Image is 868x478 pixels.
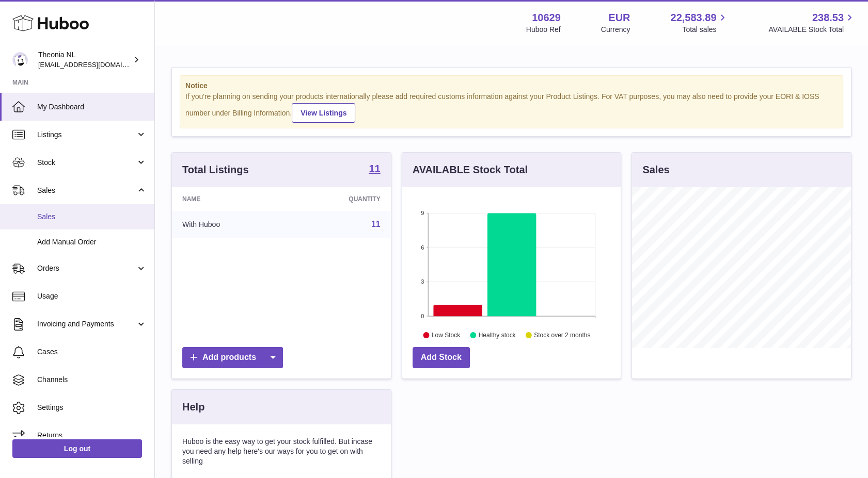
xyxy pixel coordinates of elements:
[12,52,28,68] img: info@wholesomegoods.eu
[37,403,147,413] span: Settings
[182,437,381,466] p: Huboo is the easy way to get your stock fulfilled. But incase you need any help here's our ways f...
[642,163,669,177] h3: Sales
[812,11,844,25] span: 238.53
[37,102,147,112] span: My Dashboard
[37,319,136,329] span: Invoicing and Payments
[37,158,136,168] span: Stock
[421,244,424,251] text: 6
[421,210,424,216] text: 9
[182,400,204,414] h3: Help
[421,313,424,319] text: 0
[369,163,380,176] a: 11
[479,332,516,339] text: Healthy stock
[38,60,152,69] span: [EMAIL_ADDRESS][DOMAIN_NAME]
[37,347,147,357] span: Cases
[37,130,136,140] span: Listings
[534,332,590,339] text: Stock over 2 months
[172,187,287,211] th: Name
[185,81,838,91] strong: Notice
[608,11,630,25] strong: EUR
[413,163,528,177] h3: AVAILABLE Stock Total
[37,237,147,247] span: Add Manual Order
[526,25,561,35] div: Huboo Ref
[432,332,461,339] text: Low Stock
[37,431,147,440] span: Returns
[601,25,630,35] div: Currency
[182,347,283,368] a: Add products
[185,92,838,123] div: If you're planning on sending your products internationally please add required customs informati...
[670,11,728,35] a: 22,583.89 Total sales
[37,263,136,273] span: Orders
[37,375,147,385] span: Channels
[670,11,716,25] span: 22,583.89
[182,163,249,177] h3: Total Listings
[37,291,147,301] span: Usage
[421,278,424,285] text: 3
[292,103,355,123] a: View Listings
[37,186,136,195] span: Sales
[12,439,142,458] a: Log out
[768,25,856,35] span: AVAILABLE Stock Total
[532,11,561,25] strong: 10629
[369,163,380,174] strong: 11
[37,212,147,222] span: Sales
[413,347,470,368] a: Add Stock
[371,220,381,228] a: 11
[768,11,856,35] a: 238.53 AVAILABLE Stock Total
[172,211,287,238] td: With Huboo
[682,25,728,35] span: Total sales
[38,50,131,70] div: Theonia NL
[287,187,390,211] th: Quantity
